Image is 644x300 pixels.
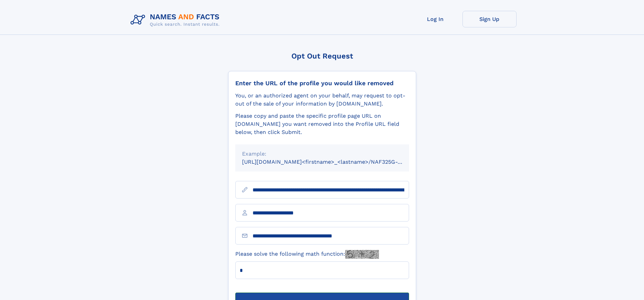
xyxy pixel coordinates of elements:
[242,159,422,165] small: [URL][DOMAIN_NAME]<firstname>_<lastname>/NAF325G-xxxxxxxx
[462,11,517,27] a: Sign Up
[228,52,416,60] div: Opt Out Request
[242,150,402,158] div: Example:
[235,92,409,108] div: You, or an authorized agent on your behalf, may request to opt-out of the sale of your informatio...
[408,11,462,27] a: Log In
[235,79,409,87] div: Enter the URL of the profile you would like removed
[235,250,379,259] label: Please solve the following math function:
[128,11,225,29] img: Logo Names and Facts
[235,112,409,136] div: Please copy and paste the specific profile page URL on [DOMAIN_NAME] you want removed into the Pr...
